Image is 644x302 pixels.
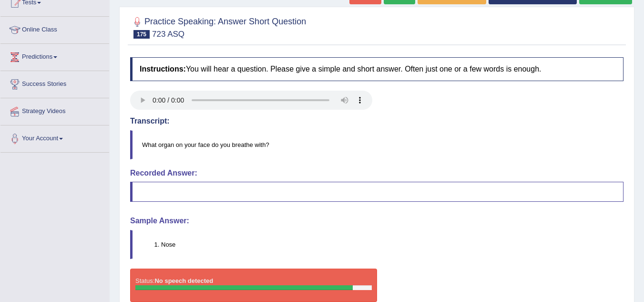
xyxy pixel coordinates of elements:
h4: Transcript: [130,117,624,125]
span: 175 [133,30,150,39]
a: Your Account [0,125,109,149]
a: Online Class [0,17,109,41]
h4: Recorded Answer: [130,169,624,177]
a: Success Stories [0,71,109,95]
div: Status: [130,269,377,302]
blockquote: What organ on your face do you breathe with? [130,130,624,159]
h2: Practice Speaking: Answer Short Question [130,15,306,39]
strong: No speech detected [154,277,213,284]
b: Instructions: [140,65,186,73]
small: 723 ASQ [152,30,184,39]
a: Strategy Videos [0,98,109,122]
a: Predictions [0,44,109,68]
li: Nose [161,240,623,249]
h4: You will hear a question. Please give a simple and short answer. Often just one or a few words is... [130,57,624,81]
h4: Sample Answer: [130,217,624,225]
